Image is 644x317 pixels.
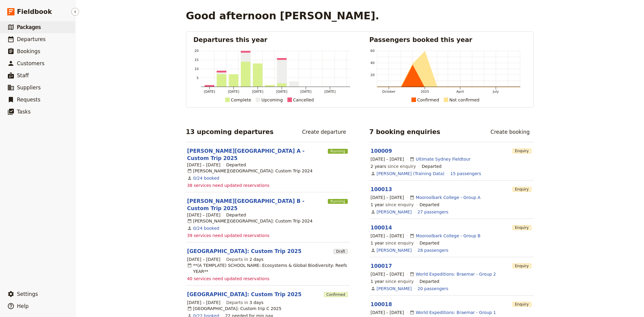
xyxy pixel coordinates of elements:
[416,271,496,277] a: World Expeditions: Braemar - Group 2
[371,186,392,192] a: 100013
[328,149,348,154] span: Running
[416,194,480,200] a: Mooroolbark College - Group A
[417,96,439,104] div: Confirmed
[226,299,263,306] span: Departs in
[187,197,326,212] a: [PERSON_NAME][GEOGRAPHIC_DATA] B - Custom Trip 2025
[371,233,404,239] span: [DATE] – [DATE]
[371,301,392,307] a: 100018
[226,162,246,168] div: Departed
[487,127,534,137] a: Create booking
[17,303,29,309] span: Help
[187,168,313,174] div: [PERSON_NAME][GEOGRAPHIC_DATA]: Custom Trip 2024
[420,240,440,246] div: Departed
[450,171,481,177] a: View the passengers for this booking
[371,202,384,207] span: 1 year
[370,127,441,136] h2: 7 booking enquiries
[334,249,348,254] span: Draft
[371,240,414,246] span: since enquiry
[456,90,464,94] tspan: April
[513,187,531,192] span: Enquiry
[370,61,375,65] tspan: 40
[422,163,442,169] div: Departed
[371,164,386,169] span: 2 years
[377,247,412,253] a: [PERSON_NAME]
[187,262,349,274] div: **(A TEMPLATE) SCHOOL NAME: Ecosystems & Global Biodiversity: Reefs YEAR**
[193,225,219,231] a: View the bookings for this departure
[371,225,392,231] a: 100014
[231,96,251,104] div: Complete
[204,90,215,94] tspan: [DATE]
[186,10,380,22] h1: Good afternoon [PERSON_NAME].
[187,232,270,239] span: 39 services need updated reservations
[186,127,274,136] h2: 13 upcoming departures
[187,212,221,218] span: [DATE] – [DATE]
[418,286,448,292] a: View the passengers for this booking
[187,291,302,298] a: [GEOGRAPHIC_DATA]: Custom Trip 2025
[420,278,440,284] div: Departed
[194,67,199,71] tspan: 10
[377,286,412,292] a: [PERSON_NAME]
[187,182,270,188] span: 38 services need updated reservations
[382,90,395,94] tspan: October
[370,35,526,44] h2: Passengers booked this year
[377,209,412,215] a: [PERSON_NAME]
[187,299,221,306] span: [DATE] – [DATE]
[17,7,52,16] span: Fieldbook
[17,60,44,66] span: Customers
[17,24,41,30] span: Packages
[420,202,440,208] div: Departed
[17,72,29,78] span: Staff
[17,109,31,115] span: Tasks
[513,302,531,307] span: Enquiry
[276,90,287,94] tspan: [DATE]
[194,58,199,62] tspan: 15
[371,163,416,169] span: since enquiry
[324,90,335,94] tspan: [DATE]
[17,97,40,103] span: Requests
[187,248,302,255] a: [GEOGRAPHIC_DATA]: Custom Trip 2025
[492,90,499,94] tspan: July
[513,149,531,153] span: Enquiry
[371,278,414,284] span: since enquiry
[450,96,480,104] div: Not confirmed
[187,218,313,224] div: [PERSON_NAME][GEOGRAPHIC_DATA]: Custom Trip 2024
[187,162,221,168] span: [DATE] – [DATE]
[416,309,496,315] a: World Expeditions: Braemar - Group 1
[371,194,404,200] span: [DATE] – [DATE]
[300,90,311,94] tspan: [DATE]
[194,35,350,44] h2: Departures this year
[293,96,314,104] div: Cancelled
[228,90,239,94] tspan: [DATE]
[249,300,263,305] span: 3 days
[377,171,445,177] a: [PERSON_NAME] (Training Data)
[416,156,471,162] a: Ultimate Sydney Fieldtour
[371,241,384,245] span: 1 year
[370,73,375,77] tspan: 20
[418,247,448,253] a: View the passengers for this booking
[194,49,199,53] tspan: 20
[418,209,448,215] a: View the passengers for this booking
[371,271,404,277] span: [DATE] – [DATE]
[249,257,263,262] span: 2 days
[371,148,392,154] a: 100009
[261,96,283,104] div: Upcoming
[187,256,221,262] span: [DATE] – [DATE]
[226,212,246,218] div: Departed
[371,263,392,269] a: 100017
[17,36,46,42] span: Departures
[328,199,348,204] span: Running
[370,49,375,53] tspan: 60
[513,264,531,268] span: Enquiry
[252,90,263,94] tspan: [DATE]
[371,279,384,284] span: 1 year
[324,292,348,297] span: Confirmed
[17,48,40,54] span: Bookings
[187,147,326,162] a: [PERSON_NAME][GEOGRAPHIC_DATA] A - Custom Trip 2025
[371,309,404,315] span: [DATE] – [DATE]
[371,202,414,208] span: since enquiry
[196,76,198,80] tspan: 5
[421,90,429,94] tspan: 2025
[71,8,79,16] button: Hide menu
[416,233,480,239] a: Mooroolbark College - Group B
[226,256,263,262] span: Departs in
